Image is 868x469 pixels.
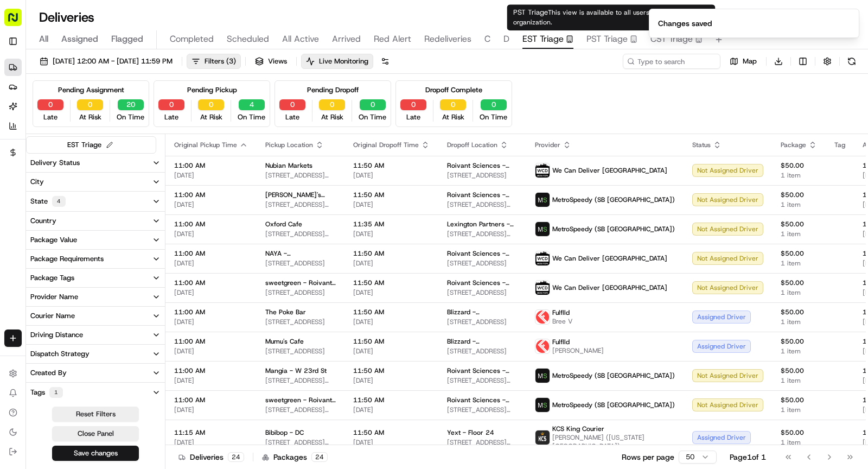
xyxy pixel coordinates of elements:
button: Dispatch Strategy [26,345,165,363]
span: We Can Deliver [GEOGRAPHIC_DATA] [552,283,667,292]
span: 11:50 AM [353,308,430,316]
span: At Risk [442,112,464,122]
div: EST Triage [67,139,116,151]
div: Dropoff Complete0Late0At Risk0On Time [395,80,512,127]
span: 1 item [781,200,817,209]
span: We Can Deliver [GEOGRAPHIC_DATA] [552,166,667,175]
span: 11:15 AM [174,428,248,437]
span: [DATE] [174,376,248,385]
h1: Deliveries [39,9,94,26]
span: [STREET_ADDRESS] [447,259,518,268]
span: Oxford Cafe [265,220,302,229]
span: [DATE] 12:00 AM - [DATE] 11:59 PM [53,56,173,66]
span: PST Triage [586,33,628,46]
span: [DATE] [174,259,248,268]
span: D [503,33,509,46]
button: Save changes [52,446,139,461]
button: Package Tags [26,269,165,287]
span: [DATE] [174,171,248,180]
span: Roivant Sciences - Floor 14 [447,396,518,404]
img: metro_speed_logo.png [535,193,550,207]
span: Late [43,112,58,122]
span: 11:50 AM [353,337,430,346]
span: Live Monitoring [319,56,368,66]
span: At Risk [79,112,101,122]
div: 💻 [92,214,100,223]
span: 1 item [781,171,817,180]
span: [DATE] [174,318,248,326]
button: Delivery Status [26,154,165,172]
span: 1 item [781,259,817,268]
div: Created By [30,368,67,378]
span: 11:00 AM [174,220,248,229]
div: Provider Name [30,292,78,302]
span: On Time [238,112,265,122]
span: [STREET_ADDRESS][US_STATE] [447,405,518,414]
span: [DATE] [353,230,430,238]
button: Map [725,54,762,69]
span: [STREET_ADDRESS][US_STATE] [265,376,336,385]
span: On Time [359,112,386,122]
span: Blizzard - [GEOGRAPHIC_DATA] [447,308,518,316]
button: Tags1 [26,383,165,402]
span: Roivant Sciences - Floor 14 [447,191,518,199]
span: Filters [205,56,236,66]
div: Pending Dropoff [307,85,359,95]
span: Pylon [108,239,131,248]
button: 0 [400,99,426,110]
span: [DATE] [353,405,430,414]
span: ( 3 ) [226,56,236,66]
span: 11:50 AM [353,366,430,375]
span: $50.00 [781,308,817,316]
div: Pending Assignment [58,85,124,95]
span: 11:00 AM [174,396,248,404]
span: C [484,33,490,46]
div: Country [30,216,56,226]
span: [PERSON_NAME]'s Cuban Cuisine - [GEOGRAPHIC_DATA] [265,191,336,199]
span: 11:50 AM [353,428,430,437]
span: [DATE] [353,376,430,385]
span: 11:00 AM [174,366,248,375]
span: 11:00 AM [174,161,248,170]
span: 11:50 AM [353,191,430,199]
span: [STREET_ADDRESS][PERSON_NAME] [447,438,518,447]
span: At Risk [321,112,343,122]
p: Welcome 👋 [11,43,197,60]
span: [DATE] [174,200,248,209]
span: Late [164,112,178,122]
button: 4 [239,99,265,110]
div: City [30,177,44,187]
span: 11:50 AM [353,396,430,404]
span: Status [692,141,711,149]
button: 20 [118,99,144,110]
img: Alessandra Gomez [11,157,28,175]
span: Mumu's Cafe [265,337,304,346]
a: Powered byPylon [76,239,131,248]
div: 📗 [11,214,20,223]
span: [STREET_ADDRESS][US_STATE][US_STATE] [265,405,336,414]
button: 0 [279,99,305,110]
span: $50.00 [781,428,817,437]
span: This view is available to all users within the organization. [513,8,682,27]
span: $50.00 [781,220,817,229]
span: Fulflld [552,338,570,346]
span: [DATE] [353,288,430,297]
img: profile_wcd-boston.png [535,281,550,295]
span: 11:00 AM [174,308,248,316]
span: [STREET_ADDRESS] [265,288,336,297]
button: Package Value [26,231,165,249]
div: Package Value [30,235,77,245]
a: 💻API Documentation [87,208,178,228]
span: • [90,168,94,176]
div: PST Triage [507,4,715,30]
span: [STREET_ADDRESS] [447,171,518,180]
span: [DATE] [353,347,430,356]
img: profile_wcd-boston.png [535,163,550,178]
span: [STREET_ADDRESS][US_STATE] [447,376,518,385]
span: 11:35 AM [353,220,430,229]
input: Clear [28,69,179,81]
a: 📗Knowledge Base [7,208,87,228]
span: [DATE] [174,438,248,447]
img: kcs-delivery.png [535,430,550,445]
div: Page 1 of 1 [730,452,766,462]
